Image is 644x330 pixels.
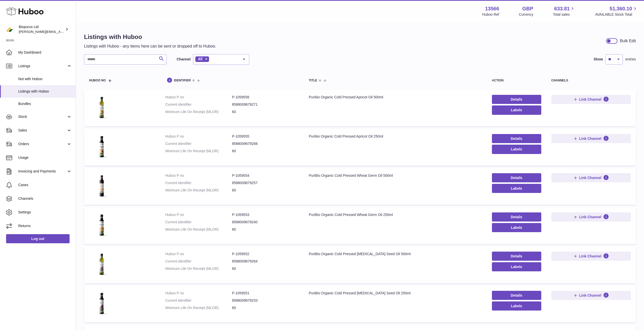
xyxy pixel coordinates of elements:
[309,79,317,82] span: title
[309,212,482,217] div: PuriBio Organic Cold Pressed Wheat Germ Oil 250ml
[18,142,67,146] span: Orders
[18,64,67,69] span: Listings
[551,79,631,82] div: channels
[165,298,232,303] dt: Current identifier
[18,210,72,215] span: Settings
[165,149,232,153] dt: Minimum Life On Receipt (MLOR)
[89,79,106,82] span: Huboo no
[165,141,232,146] dt: Current identifier
[309,173,482,178] div: PuriBio Organic Cold Pressed Wheat Germ Oil 500ml
[551,134,631,143] button: Link Channel
[492,291,541,300] a: Details
[522,5,533,12] strong: GBP
[18,101,72,106] span: Bundles
[18,77,72,81] span: Not with Huboo
[89,134,114,159] img: Puribio Organic Cold Pressed Apricot Oil 250ml
[579,254,601,258] span: Link Channel
[165,291,232,296] dt: Huboo P no
[6,234,70,243] a: Log out
[579,293,601,298] span: Link Channel
[553,12,575,17] span: Total sales
[165,109,232,114] dt: Minimum Life On Receipt (MLOR)
[492,301,541,311] button: Labels
[18,224,72,228] span: Returns
[492,173,541,182] a: Details
[485,5,499,12] strong: 13566
[198,57,202,61] span: All
[232,266,299,271] dd: 60
[18,128,67,133] span: Sales
[177,57,191,62] label: Channel
[165,266,232,271] dt: Minimum Life On Receipt (MLOR)
[18,155,72,160] span: Usage
[595,12,638,17] span: AVAILABLE Stock Total
[18,183,72,187] span: Cases
[18,50,72,55] span: My Dashboard
[551,173,631,182] button: Link Channel
[165,259,232,264] dt: Current identifier
[579,97,601,102] span: Link Channel
[309,95,482,100] div: Puribio Organic Cold Pressed Apricot Oil 500ml
[232,173,299,178] dd: P-1059554
[18,196,72,201] span: Channels
[595,5,638,17] a: 51,360.10 AVAILABLE Stock Total
[492,184,541,193] button: Labels
[551,95,631,104] button: Link Channel
[232,220,299,225] dd: 8588009679240
[18,114,67,119] span: Stock
[232,149,299,153] dd: 60
[492,134,541,143] a: Details
[165,134,232,139] dt: Huboo P no
[309,252,482,256] div: PuriBio Organic Cold Pressed [MEDICAL_DATA] Seed Oil 500ml
[89,173,114,199] img: PuriBio Organic Cold Pressed Wheat Germ Oil 500ml
[165,252,232,256] dt: Huboo P no
[232,252,299,256] dd: P-1059552
[232,188,299,193] dd: 60
[232,141,299,146] dd: 8588009679288
[232,212,299,217] dd: P-1059553
[492,223,541,232] button: Labels
[165,220,232,225] dt: Current identifier
[165,188,232,193] dt: Minimum Life On Receipt (MLOR)
[89,95,114,120] img: Puribio Organic Cold Pressed Apricot Oil 500ml
[232,291,299,296] dd: P-1059551
[165,227,232,232] dt: Minimum Life On Receipt (MLOR)
[165,305,232,310] dt: Minimum Life On Receipt (MLOR)
[232,305,299,310] dd: 60
[492,105,541,115] button: Labels
[232,227,299,232] dd: 60
[551,291,631,300] button: Link Channel
[84,43,216,49] p: Listings with Huboo - any items here can be sent or dropped off to Huboo.
[165,102,232,107] dt: Current identifier
[232,298,299,303] dd: 8588009679233
[89,291,114,316] img: PuriBio Organic Cold Pressed Milk Thistle Seed Oil 250ml
[492,95,541,104] a: Details
[89,212,114,238] img: PuriBio Organic Cold Pressed Wheat Germ Oil 250ml
[19,30,101,34] span: [PERSON_NAME][EMAIL_ADDRESS][DOMAIN_NAME]
[232,181,299,185] dd: 8588009679257
[89,252,114,277] img: PuriBio Organic Cold Pressed Milk Thistle Seed Oil 500ml
[551,252,631,261] button: Link Channel
[165,212,232,217] dt: Huboo P no
[232,134,299,139] dd: P-1059555
[554,5,570,12] span: 633.81
[165,173,232,178] dt: Huboo P no
[579,175,601,180] span: Link Channel
[492,145,541,154] button: Labels
[6,26,14,33] img: peter@biopurus.co.uk
[18,89,72,94] span: Listings with Huboo
[232,102,299,107] dd: 8588009679271
[625,57,636,62] span: entries
[620,38,636,44] div: Bulk Edit
[18,169,67,174] span: Invoicing and Payments
[174,79,191,82] span: identifier
[165,181,232,185] dt: Current identifier
[482,12,499,17] div: Huboo Ref
[492,79,541,82] div: action
[579,136,601,141] span: Link Channel
[309,134,482,139] div: Puribio Organic Cold Pressed Apricot Oil 250ml
[610,5,632,12] span: 51,360.10
[492,262,541,271] button: Labels
[579,215,601,219] span: Link Channel
[553,5,575,17] a: 633.81 Total sales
